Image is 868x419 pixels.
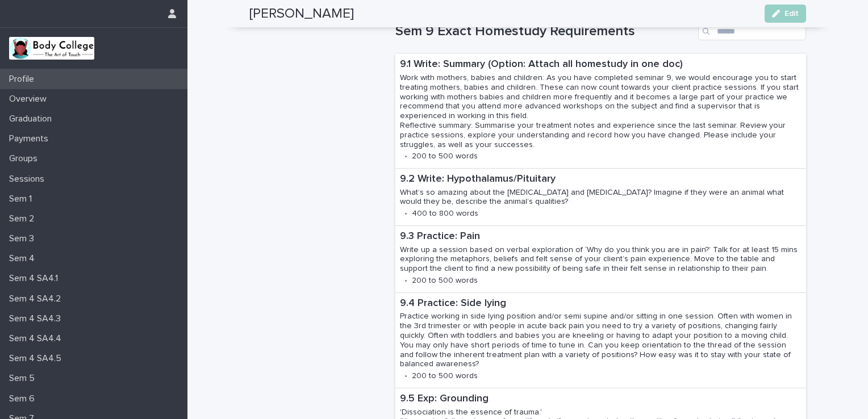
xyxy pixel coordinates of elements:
[400,298,802,310] p: 9.4 Practice: Side lying
[5,333,70,344] p: Sem 4 SA4.4
[5,94,56,104] p: Overview
[404,276,407,286] p: •
[404,371,407,381] p: •
[5,373,44,384] p: Sem 5
[400,312,802,369] p: Practice working in side lying position and/or semi supine and/or sitting in one session. Often w...
[698,22,806,40] input: Search
[412,209,478,219] p: 400 to 800 words
[5,393,44,404] p: Sem 6
[5,213,43,224] p: Sem 2
[404,152,407,161] p: •
[5,74,43,85] p: Profile
[412,371,478,381] p: 200 to 500 words
[395,23,694,40] h1: Sem 9 Exact Homestudy Requirements
[395,54,806,169] a: 9.1 Write: Summary (Option: Attach all homestudy in one doc)Work with mothers, babies and childre...
[395,293,806,388] a: 9.4 Practice: Side lyingPractice working in side lying position and/or semi supine and/or sitting...
[400,245,802,274] p: Write up a session based on verbal exploration of ‘Why do you think you are in pain?’ Talk for at...
[5,114,61,124] p: Graduation
[404,209,407,219] p: •
[400,58,802,71] p: 9.1 Write: Summary (Option: Attach all homestudy in one doc)
[5,174,53,185] p: Sessions
[412,276,478,286] p: 200 to 500 words
[5,194,41,204] p: Sem 1
[9,37,94,60] img: xvtzy2PTuGgGH0xbwGb2
[400,173,802,186] p: 9.2 Write: Hypothalamus/Pituitary
[400,393,802,405] p: 9.5 Exp: Grounding
[5,313,70,324] p: Sem 4 SA4.3
[5,273,67,284] p: Sem 4 SA4.1
[395,226,806,293] a: 9.3 Practice: PainWrite up a session based on verbal exploration of ‘Why do you think you are in ...
[249,6,354,22] h2: [PERSON_NAME]
[400,73,802,149] p: Work with mothers, babies and children: As you have completed seminar 9, we would encourage you t...
[5,294,70,304] p: Sem 4 SA4.2
[400,188,802,207] p: What’s so amazing about the [MEDICAL_DATA] and [MEDICAL_DATA]? Imagine if they were an animal wha...
[5,253,44,264] p: Sem 4
[5,133,57,144] p: Payments
[5,153,47,164] p: Groups
[784,10,799,18] span: Edit
[5,233,43,244] p: Sem 3
[395,169,806,226] a: 9.2 Write: Hypothalamus/PituitaryWhat’s so amazing about the [MEDICAL_DATA] and [MEDICAL_DATA]? I...
[765,5,806,23] button: Edit
[5,353,70,364] p: Sem 4 SA4.5
[412,152,478,161] p: 200 to 500 words
[400,231,802,243] p: 9.3 Practice: Pain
